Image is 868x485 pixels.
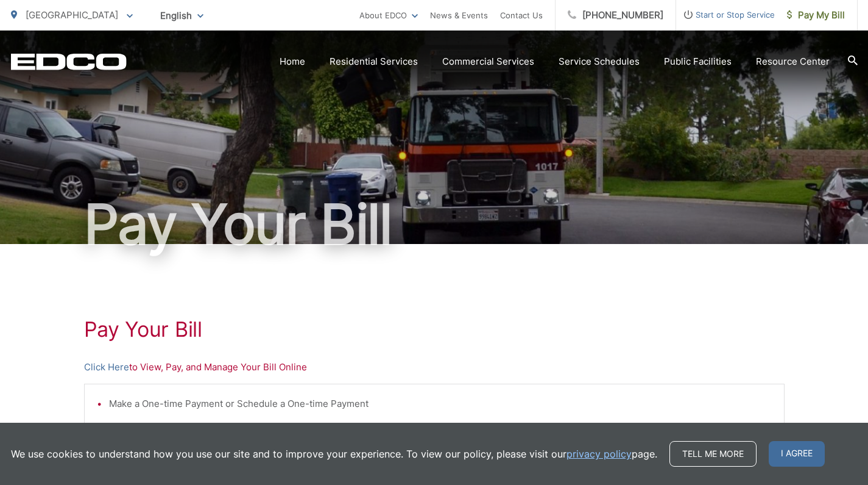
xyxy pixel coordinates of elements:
[84,317,785,342] h1: Pay Your Bill
[330,54,418,69] a: Residential Services
[84,360,785,375] p: to View, Pay, and Manage Your Bill Online
[442,54,534,69] a: Commercial Services
[669,441,757,467] a: Tell me more
[756,54,830,69] a: Resource Center
[151,5,213,26] span: English
[559,54,640,69] a: Service Schedules
[26,9,118,21] span: [GEOGRAPHIC_DATA]
[787,8,845,23] span: Pay My Bill
[280,54,305,69] a: Home
[359,8,418,23] a: About EDCO
[664,54,732,69] a: Public Facilities
[500,8,543,23] a: Contact Us
[769,441,825,467] span: I agree
[84,360,129,375] a: Click Here
[109,397,772,411] li: Make a One-time Payment or Schedule a One-time Payment
[11,53,127,70] a: EDCD logo. Return to the homepage.
[11,194,858,255] h1: Pay Your Bill
[430,8,488,23] a: News & Events
[109,421,772,436] li: Set-up Auto-pay
[566,447,632,461] a: privacy policy
[11,447,657,461] p: We use cookies to understand how you use our site and to improve your experience. To view our pol...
